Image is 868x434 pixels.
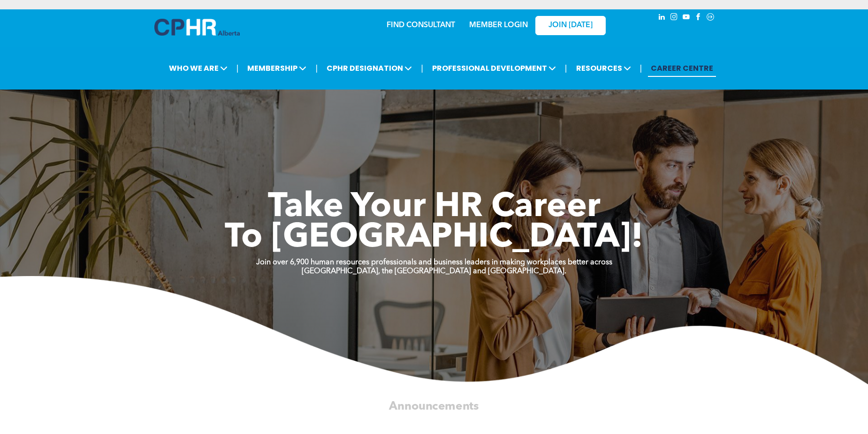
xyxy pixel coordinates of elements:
span: PROFESSIONAL DEVELOPMENT [429,60,559,77]
a: facebook [693,12,703,24]
span: RESOURCES [573,60,634,77]
img: A blue and white logo for cp alberta [154,19,240,36]
li: | [565,59,567,78]
span: JOIN [DATE] [548,21,593,30]
li: | [236,59,239,78]
a: linkedin [656,12,667,24]
a: FIND CONSULTANT [387,22,455,29]
a: JOIN [DATE] [535,16,606,35]
li: | [421,59,423,78]
span: Take Your HR Career [268,191,601,224]
strong: [GEOGRAPHIC_DATA], the [GEOGRAPHIC_DATA] and [GEOGRAPHIC_DATA]. [302,268,566,275]
span: WHO WE ARE [166,60,230,77]
a: youtube [681,12,691,24]
a: instagram [669,12,679,24]
span: MEMBERSHIP [244,60,309,77]
strong: Join over 6,900 human resources professionals and business leaders in making workplaces better ac... [256,259,612,266]
li: | [640,59,642,78]
span: Announcements [389,401,479,412]
li: | [315,59,318,78]
a: CAREER CENTRE [648,60,716,77]
a: Social network [705,12,716,24]
span: CPHR DESIGNATION [324,60,415,77]
a: MEMBER LOGIN [469,22,528,29]
span: To [GEOGRAPHIC_DATA]! [225,221,643,255]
